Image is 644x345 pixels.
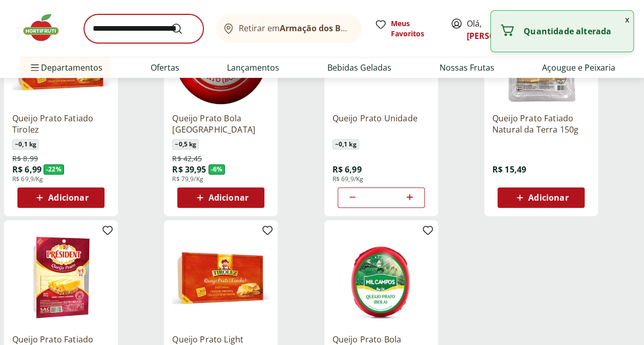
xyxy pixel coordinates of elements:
[17,187,105,208] button: Adicionar
[20,12,72,43] img: Hortifruti
[172,154,202,164] span: R$ 42,45
[524,26,625,36] p: Quantidade alterada
[333,164,362,175] span: R$ 6,99
[333,139,359,149] span: ~ 0,1 kg
[172,139,199,149] span: ~ 0,5 kg
[492,164,526,175] span: R$ 15,49
[375,18,438,39] a: Meus Favoritos
[172,228,269,326] img: Queijo Prato Light Tirolez Fatiado
[12,113,110,135] a: Queijo Prato Fatiado Tirolez
[29,55,41,80] button: Menu
[467,30,533,41] a: [PERSON_NAME]
[12,154,38,164] span: R$ 8,99
[12,164,41,175] span: R$ 6,99
[44,164,64,175] span: - 22 %
[171,23,195,35] button: Submit Search
[333,228,430,326] img: Queijo Prato Bola Fracionado Milcampos
[227,61,279,74] a: Lançamentos
[12,175,44,183] span: R$ 69,9/Kg
[29,55,102,80] span: Departamentos
[333,113,430,135] a: Queijo Prato Unidade
[84,14,203,43] input: search
[151,61,179,74] a: Ofertas
[12,139,39,149] span: ~ 0,1 kg
[391,18,438,39] span: Meus Favoritos
[327,61,391,74] a: Bebidas Geladas
[172,175,203,183] span: R$ 79,9/Kg
[216,14,362,43] button: Retirar emArmação dos Búzios/RJ
[621,11,633,28] button: Fechar notificação
[48,193,88,202] span: Adicionar
[542,61,615,74] a: Açougue e Peixaria
[467,17,512,42] span: Olá,
[209,164,225,175] span: - 6 %
[492,113,590,135] a: Queijo Prato Fatiado Natural da Terra 150g
[209,193,248,202] span: Adicionar
[333,175,364,183] span: R$ 69,9/Kg
[497,187,585,208] button: Adicionar
[439,61,494,74] a: Nossas Frutas
[177,187,264,208] button: Adicionar
[239,24,352,33] span: Retirar em
[280,23,374,34] b: Armação dos Búzios/RJ
[172,113,269,135] a: Queijo Prato Bola [GEOGRAPHIC_DATA]
[528,193,568,202] span: Adicionar
[172,164,206,175] span: R$ 39,95
[12,228,110,326] img: Queijo Prato Fatiado Président 150g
